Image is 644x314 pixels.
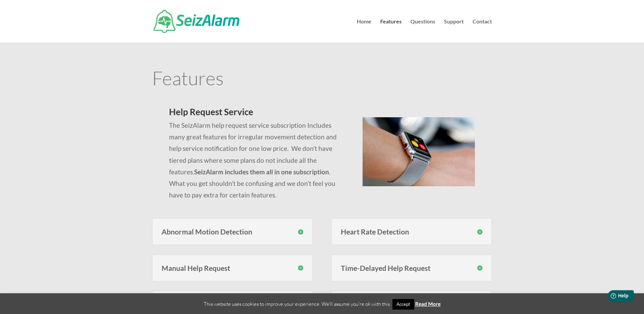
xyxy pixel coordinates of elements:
a: Questions [410,19,435,43]
span: This website uses cookies to improve your experience. We'll assume you're ok with this. [204,301,441,307]
strong: SeizAlarm includes them all in one subscription [194,168,329,176]
h3: Manual Help Request [162,264,303,272]
h3: Heart Rate Detection [341,228,482,235]
p: The SeizAlarm help request service subscription Includes many great features for irregular moveme... [169,120,346,201]
h2: Help Request Service [169,107,346,120]
h3: Time-Delayed Help Request [341,264,482,272]
h3: Abnormal Motion Detection [162,228,303,235]
iframe: Help widget launcher [584,287,637,307]
h1: Features [152,68,492,91]
img: seizalarm-on-wrist [363,117,475,186]
a: Read More [415,301,441,307]
a: Contact [473,19,492,43]
img: SeizAlarm [153,10,239,33]
a: Home [357,19,371,43]
a: Features [380,19,402,43]
a: Support [444,19,464,43]
a: Accept [392,299,414,310]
